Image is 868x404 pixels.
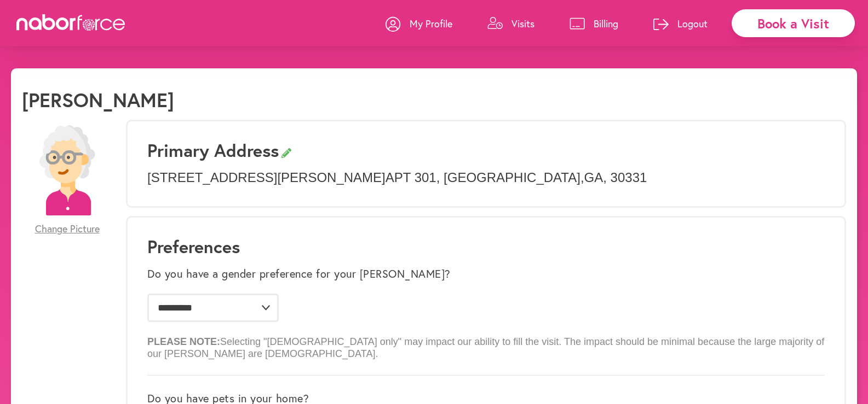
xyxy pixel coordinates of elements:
[22,88,174,112] h1: [PERSON_NAME]
[570,7,618,40] a: Billing
[147,140,825,161] h3: Primary Address
[22,125,112,215] img: efc20bcf08b0dac87679abea64c1faab.png
[147,336,220,347] b: PLEASE NOTE:
[147,267,451,280] label: Do you have a gender preference for your [PERSON_NAME]?
[487,7,534,40] a: Visits
[147,327,825,360] p: Selecting "[DEMOGRAPHIC_DATA] only" may impact our ability to fill the visit. The impact should b...
[732,9,855,37] div: Book a Visit
[594,17,618,30] p: Billing
[147,170,825,186] p: [STREET_ADDRESS][PERSON_NAME] APT 301 , [GEOGRAPHIC_DATA] , GA , 30331
[410,17,452,30] p: My Profile
[677,17,708,30] p: Logout
[653,7,708,40] a: Logout
[147,236,825,257] h1: Preferences
[35,223,100,235] span: Change Picture
[386,7,452,40] a: My Profile
[511,17,534,30] p: Visits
